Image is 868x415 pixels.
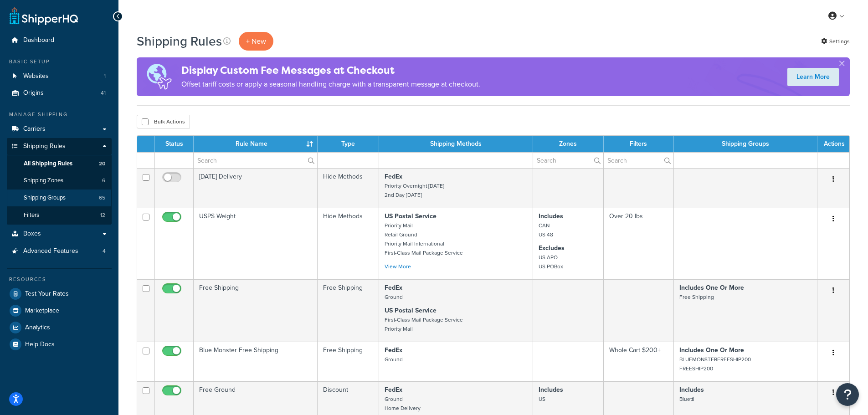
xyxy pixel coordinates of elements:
[385,283,402,292] strong: FedEx
[385,293,403,301] small: Ground
[104,72,106,80] span: 1
[7,190,112,206] li: Shipping Groups
[24,177,63,184] span: Shipping Zones
[836,383,859,406] button: Open Resource Center
[23,36,54,44] span: Dashboard
[7,138,112,225] li: Shipping Rules
[385,182,444,199] small: Priority Overnight [DATE] 2nd Day [DATE]
[24,160,72,168] span: All Shipping Rules
[385,345,402,355] strong: FedEx
[674,136,817,152] th: Shipping Groups
[539,211,563,221] strong: Includes
[679,385,704,395] strong: Includes
[103,247,106,255] span: 4
[7,225,112,242] a: Boxes
[817,136,849,152] th: Actions
[101,89,106,97] span: 41
[7,68,112,85] a: Websites 1
[533,136,604,152] th: Zones
[679,345,744,355] strong: Includes One Or More
[100,211,105,219] span: 12
[318,342,379,381] td: Free Shipping
[23,125,46,133] span: Carriers
[318,279,379,342] td: Free Shipping
[23,247,78,255] span: Advanced Features
[7,336,112,353] a: Help Docs
[25,290,69,298] span: Test Your Rates
[137,57,181,96] img: duties-banner-06bc72dcb5fe05cb3f9472aba00be2ae8eb53ab6f0d8bb03d382ba314ac3c341.png
[679,293,714,301] small: Free Shipping
[23,89,44,97] span: Origins
[604,136,674,152] th: Filters
[24,211,39,219] span: Filters
[318,208,379,279] td: Hide Methods
[385,355,403,364] small: Ground
[194,153,317,168] input: Search
[318,136,379,152] th: Type
[385,316,463,333] small: First-Class Mail Package Service Priority Mail
[99,160,105,168] span: 20
[25,341,55,348] span: Help Docs
[7,155,112,172] li: All Shipping Rules
[23,72,49,80] span: Websites
[194,279,318,342] td: Free Shipping
[137,115,190,128] button: Bulk Actions
[385,395,421,412] small: Ground Home Delivery
[7,85,112,102] li: Origins
[821,35,850,48] a: Settings
[7,207,112,224] li: Filters
[533,153,603,168] input: Search
[7,111,112,118] div: Manage Shipping
[385,262,411,271] a: View More
[7,207,112,224] a: Filters 12
[318,168,379,208] td: Hide Methods
[385,221,463,257] small: Priority Mail Retail Ground Priority Mail International First-Class Mail Package Service
[239,32,273,51] p: + New
[23,143,66,150] span: Shipping Rules
[7,32,112,49] li: Dashboard
[7,190,112,206] a: Shipping Groups 65
[539,243,565,253] strong: Excludes
[539,253,563,271] small: US APO US POBox
[7,121,112,138] a: Carriers
[385,306,437,315] strong: US Postal Service
[7,172,112,189] a: Shipping Zones 6
[604,342,674,381] td: Whole Cart $200+
[7,68,112,85] li: Websites
[679,355,751,373] small: BLUEMONSTERFREESHIP200 FREESHIP200
[7,286,112,302] a: Test Your Rates
[7,276,112,283] div: Resources
[25,307,59,315] span: Marketplace
[379,136,533,152] th: Shipping Methods
[679,283,744,292] strong: Includes One Or More
[385,385,402,395] strong: FedEx
[539,385,563,395] strong: Includes
[679,395,694,403] small: Bluetti
[604,153,673,168] input: Search
[7,85,112,102] a: Origins 41
[7,302,112,319] a: Marketplace
[99,194,105,202] span: 65
[385,172,402,181] strong: FedEx
[7,138,112,155] a: Shipping Rules
[194,208,318,279] td: USPS Weight
[10,7,78,25] a: ShipperHQ Home
[7,243,112,260] a: Advanced Features 4
[194,136,318,152] th: Rule Name : activate to sort column ascending
[604,208,674,279] td: Over 20 lbs
[194,168,318,208] td: [DATE] Delivery
[137,32,222,50] h1: Shipping Rules
[25,324,50,332] span: Analytics
[787,68,839,86] a: Learn More
[23,230,41,238] span: Boxes
[7,319,112,336] a: Analytics
[102,177,105,184] span: 6
[7,172,112,189] li: Shipping Zones
[385,211,437,221] strong: US Postal Service
[7,155,112,172] a: All Shipping Rules 20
